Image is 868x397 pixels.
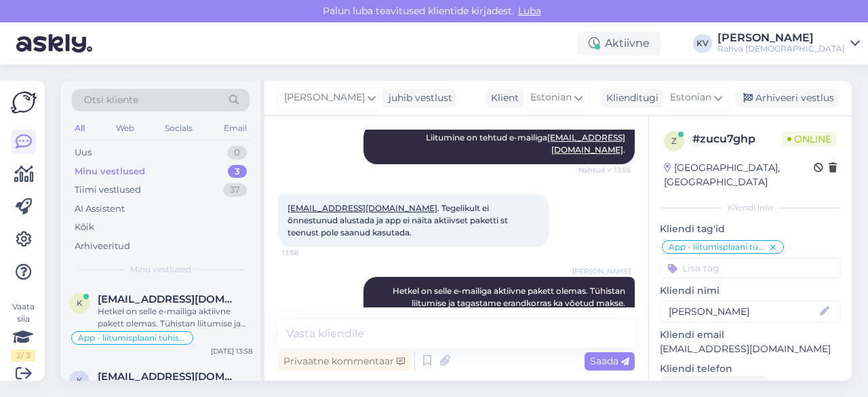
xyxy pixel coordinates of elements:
[75,183,141,197] div: Tiimi vestlused
[660,376,769,394] div: Küsi telefoninumbrit
[75,202,125,216] div: AI Assistent
[717,33,860,54] a: [PERSON_NAME]Rahva [DEMOGRAPHIC_DATA]
[660,258,841,278] input: Lisa tag
[547,132,625,155] a: [EMAIL_ADDRESS][DOMAIN_NAME]
[590,355,629,367] span: Saada
[735,89,840,107] div: Arhiveeri vestlus
[572,266,631,276] span: [PERSON_NAME]
[72,119,87,137] div: All
[228,165,247,178] div: 3
[98,305,252,330] div: Hetkel on selle e-mailiga aktiivne pakett olemas. Tühistan liitumise ja tagastame erandkorras ka ...
[670,90,711,105] span: Estonian
[78,334,186,342] span: Äpp - liitumisplaani tühistamine
[282,248,333,258] span: 13:58
[530,90,572,105] span: Estonian
[660,328,841,342] p: Kliendi email
[660,362,841,376] p: Kliendi telefon
[75,165,145,178] div: Minu vestlused
[11,301,35,362] div: Vaata siia
[660,202,841,214] div: Kliendi info
[284,90,365,105] span: [PERSON_NAME]
[693,34,712,53] div: KV
[660,222,841,236] p: Kliendi tag'id
[98,371,239,383] span: kristiinavanari@outlook.com
[77,298,83,308] span: k
[130,263,191,276] span: Minu vestlused
[162,119,195,137] div: Socials
[426,132,625,155] span: Liitumine on tehtud e-mailiga .
[660,284,841,298] p: Kliendi nimi
[578,165,631,175] span: Nähtud ✓ 13:56
[692,131,782,147] div: # zucu7ghp
[671,136,677,146] span: z
[514,5,545,17] span: Luba
[11,349,35,362] div: 2 / 3
[75,240,130,253] div: Arhiveeritud
[227,146,247,159] div: 0
[486,91,519,105] div: Klient
[98,293,239,305] span: kai.okva@mail.ee
[669,243,768,251] span: Äpp - liitumisplaani tühistamine
[223,183,247,197] div: 37
[660,342,841,356] p: [EMAIL_ADDRESS][DOMAIN_NAME]
[669,304,817,319] input: Lisa nimi
[717,43,845,54] div: Rahva [DEMOGRAPHIC_DATA]
[77,375,83,385] span: k
[383,91,452,105] div: juhib vestlust
[717,33,845,43] div: [PERSON_NAME]
[782,132,837,147] span: Online
[278,352,410,371] div: Privaatne kommentaar
[288,203,510,238] span: . Tegelikult ei õnnestunud alustada ja app ei näita aktiivset paketti st teenust pole saanud kasu...
[11,92,37,113] img: Askly Logo
[75,221,94,234] div: Kõik
[288,203,437,213] a: [EMAIL_ADDRESS][DOMAIN_NAME]
[75,146,92,159] div: Uus
[393,286,627,320] span: Hetkel on selle e-mailiga aktiivne pakett olemas. Tühistan liitumise ja tagastame erandkorras ka ...
[211,346,252,356] div: [DATE] 13:58
[664,161,814,189] div: [GEOGRAPHIC_DATA], [GEOGRAPHIC_DATA]
[601,91,658,105] div: Klienditugi
[221,119,250,137] div: Email
[578,31,660,56] div: Aktiivne
[84,93,138,107] span: Otsi kliente
[113,119,137,137] div: Web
